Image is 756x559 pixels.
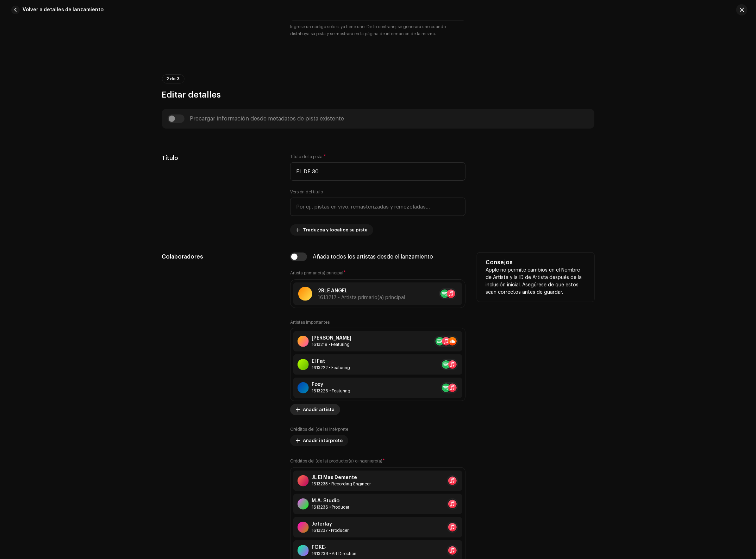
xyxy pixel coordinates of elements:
label: Versión del título [290,189,323,195]
h5: Consejos [486,258,586,267]
div: Featuring [312,388,350,394]
div: FOKE- [312,545,356,550]
span: 1613217 • Artista primario(a) principal [318,295,405,300]
div: Featuring [312,342,351,347]
div: El Fat [312,359,350,364]
div: [PERSON_NAME] [312,335,351,341]
div: Recording Engineer [312,481,371,487]
h5: Colaboradores [162,253,279,261]
button: Añadir artista [290,404,340,415]
p: Apple no permite cambios en el Nombre de Artista y la ID de Artista después de la inclusión inici... [486,267,586,296]
span: Traduzca y localice su pista [303,223,368,237]
div: Añada todos los artistas desde el lanzamiento [313,254,433,260]
div: Producer [312,528,349,533]
button: Traduzca y localice su pista [290,224,373,236]
input: Por ej., pistas en vivo, remasterizadas y remezcladas... [290,198,466,216]
span: 2 de 3 [167,77,180,81]
div: M.A. Studio [312,498,349,504]
label: Créditos del (de la) intérprete [290,427,348,432]
h5: Título [162,154,279,162]
div: JL El Mas Demente [312,475,371,480]
small: Créditos del (de la) productor(a) o ingeniero(a) [290,459,382,463]
small: Ingrese un código solo si ya tiene uno. De lo contrario, se generará uno cuando distribuya su pis... [290,23,466,37]
small: Artista primario(a) principal [290,271,343,275]
label: Artistas importantes [290,319,330,325]
span: Añadir intérprete [303,434,343,448]
div: Featuring [312,365,350,371]
div: Foxy [312,382,350,387]
h3: Editar detalles [162,89,594,100]
p: 2BLE ANGEL [318,287,405,295]
label: Título de la pista [290,154,326,160]
div: Art Direction [312,551,356,557]
div: Producer [312,504,349,510]
button: Añadir intérprete [290,435,348,446]
div: Jeferlay [312,521,349,527]
input: Ingrese el nombre de la pista [290,162,466,181]
span: Añadir artista [303,403,335,417]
